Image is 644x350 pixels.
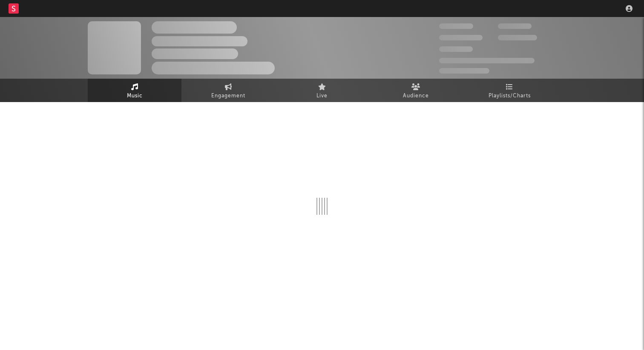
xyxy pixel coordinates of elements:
[211,91,245,101] span: Engagement
[498,23,532,29] span: 100,000
[439,68,489,74] span: Jump Score: 85.0
[498,35,537,40] span: 1,000,000
[181,79,275,102] a: Engagement
[369,79,463,102] a: Audience
[88,79,181,102] a: Music
[275,79,369,102] a: Live
[439,23,473,29] span: 300,000
[439,46,473,52] span: 100,000
[489,91,531,101] span: Playlists/Charts
[439,58,535,63] span: 50,000,000 Monthly Listeners
[463,79,556,102] a: Playlists/Charts
[127,91,143,101] span: Music
[316,91,328,101] span: Live
[439,35,483,40] span: 50,000,000
[403,91,429,101] span: Audience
